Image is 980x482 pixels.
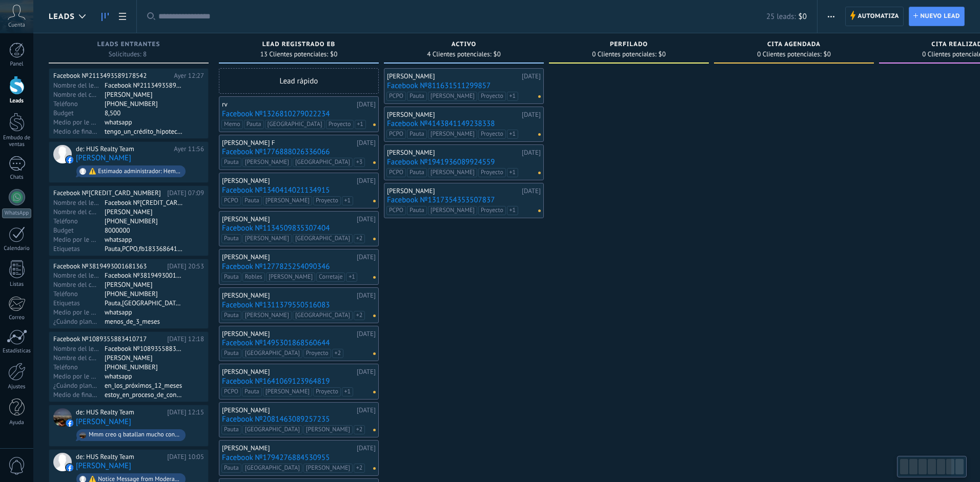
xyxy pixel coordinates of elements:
[373,352,376,355] span: No hay nada asignado
[478,168,506,177] span: Proyecto
[2,174,32,181] div: Chats
[767,41,821,48] span: Cita agendada
[109,51,147,57] span: Solicitudes: 8
[222,368,354,376] div: [PERSON_NAME]
[373,276,376,279] span: No hay nada asignado
[53,271,105,279] div: Nombre del lead
[592,51,656,57] span: 0 Clientes potenciales:
[373,238,376,240] span: No hay nada asignado
[799,12,807,22] span: $0
[357,368,376,376] div: [DATE]
[407,206,427,215] span: Pauta
[105,235,184,243] div: whatsapp
[538,172,541,174] span: No hay nada asignado
[313,196,341,205] span: Proyecto
[53,72,170,80] div: Facebook №2113493589178542
[105,226,184,234] div: 8000000
[105,217,184,225] div: +523314147884
[387,81,541,90] a: Facebook №811631511299857
[428,92,477,101] span: [PERSON_NAME]
[494,51,501,57] span: $0
[53,226,105,234] div: Budget
[105,127,184,135] div: tengo_un_crédito_hipotecario_autorizado
[266,273,315,282] span: [PERSON_NAME]
[53,317,105,325] div: ¿Cuándo planea comprar?
[105,81,184,89] div: Facebook №2113493589178542
[105,280,184,288] div: Nicolas godard
[2,135,32,148] div: Embudo de ventas
[357,406,376,414] div: [DATE]
[105,308,184,316] div: whatsapp
[2,98,32,104] div: Leads
[260,51,328,57] span: 13 Clientes potenciales:
[53,390,105,399] div: Medio de financiamiento
[53,353,105,362] div: Nombre del contacto
[53,308,105,316] div: Medio por le que desea ser contactado
[357,177,376,185] div: [DATE]
[222,415,376,424] a: Facebook №2081463089257235
[222,215,354,223] div: [PERSON_NAME]
[53,198,105,206] div: Nombre del lead
[221,196,241,205] span: PCPO
[427,51,491,57] span: 4 Clientes potenciales:
[242,234,292,243] span: [PERSON_NAME]
[105,118,184,126] div: whatsapp
[53,262,164,270] div: Facebook №3819493001681363
[221,234,241,243] span: Pauta
[554,41,704,50] div: Perfilado
[105,271,184,279] div: Facebook №3819493001681363
[53,189,164,197] div: Facebook №[CREDIT_CARD_NUMBER]
[2,384,32,390] div: Ajustes
[76,417,131,426] a: [PERSON_NAME]
[478,206,506,215] span: Proyecto
[2,420,32,426] div: Ayuda
[357,139,376,147] div: [DATE]
[263,387,312,396] span: [PERSON_NAME]
[105,99,184,108] div: +523331700664
[222,253,354,261] div: [PERSON_NAME]
[242,425,302,434] span: [GEOGRAPHIC_DATA]
[373,123,376,126] span: No hay nada asignado
[293,158,353,167] span: [GEOGRAPHIC_DATA]
[53,280,105,288] div: Nombre del contacto
[222,453,376,462] a: Facebook №1794276884530955
[386,168,406,177] span: PCPO
[105,207,184,216] div: Paulina Cartello
[221,158,241,167] span: Pauta
[89,431,181,438] div: Mmm creo q batallan mucho con el servicio. Del agua !!
[478,130,506,139] span: Proyecto
[76,453,164,461] div: de: HUS Realty Team
[242,158,292,167] span: [PERSON_NAME]
[105,244,184,253] div: Pauta,PCPO,fb1833686417426963
[53,335,164,343] div: Facebook №1089355883410717
[263,196,312,205] span: [PERSON_NAME]
[53,289,105,298] div: Teléfono
[407,168,427,177] span: Pauta
[386,130,406,139] span: PCPO
[316,273,345,282] span: Corretaje
[76,462,131,470] a: [PERSON_NAME]
[824,51,831,57] span: $0
[105,353,184,362] div: Melissa Sánchez
[387,149,519,157] div: [PERSON_NAME]
[373,200,376,202] span: No hay nada asignado
[428,168,477,177] span: [PERSON_NAME]
[242,387,262,396] span: Pauta
[221,273,241,282] span: Pauta
[387,111,519,119] div: [PERSON_NAME]
[522,72,541,80] div: [DATE]
[167,453,204,461] div: [DATE] 10:05
[105,344,184,352] div: Facebook №1089355883410717
[538,133,541,136] span: No hay nada asignado
[357,444,376,452] div: [DATE]
[357,291,376,300] div: [DATE]
[53,381,105,389] div: ¿Cuándo planea comprar?
[845,7,904,26] a: Automatiza
[174,145,204,153] div: Ayer 11:56
[53,235,105,243] div: Medio por le que desea ser contactado
[2,61,32,68] div: Panel
[262,41,335,48] span: Lead Registrado EB
[222,377,376,386] a: Facebook №1641069123964819
[387,72,519,80] div: [PERSON_NAME]
[909,7,965,26] a: Nuevo lead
